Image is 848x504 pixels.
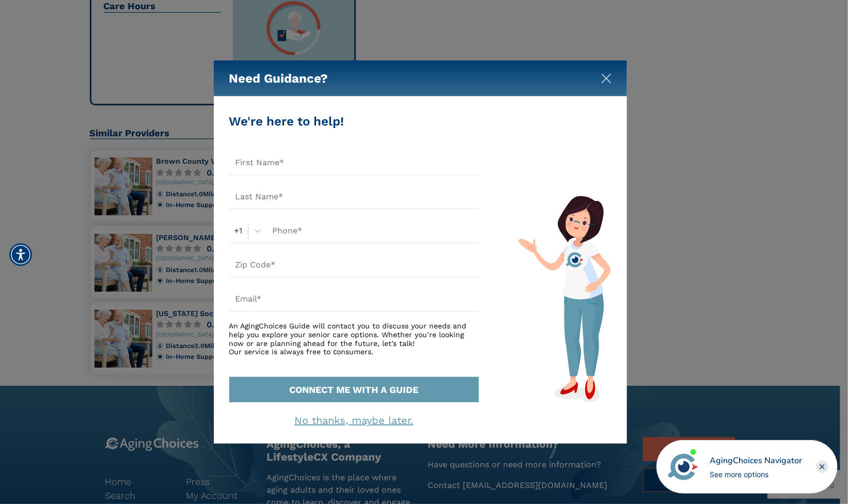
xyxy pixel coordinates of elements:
input: First Name* [229,151,479,175]
div: Close [816,461,828,473]
img: match-guide-form.svg [518,196,611,402]
div: AgingChoices Navigator [710,454,802,467]
button: CONNECT ME WITH A GUIDE [229,377,479,402]
div: An AgingChoices Guide will contact you to discuss your needs and help you explore your senior car... [229,322,479,356]
img: avatar [666,449,701,484]
button: Close [601,71,611,82]
div: Accessibility Menu [9,243,32,266]
div: See more options [710,469,802,480]
img: modal-close.svg [601,73,611,84]
div: We're here to help! [229,112,479,131]
input: Zip Code* [229,254,479,277]
a: No thanks, maybe later. [294,414,413,427]
h5: Need Guidance? [229,60,328,97]
input: Phone* [266,219,479,243]
input: Last Name* [229,185,479,209]
input: Email* [229,288,479,311]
